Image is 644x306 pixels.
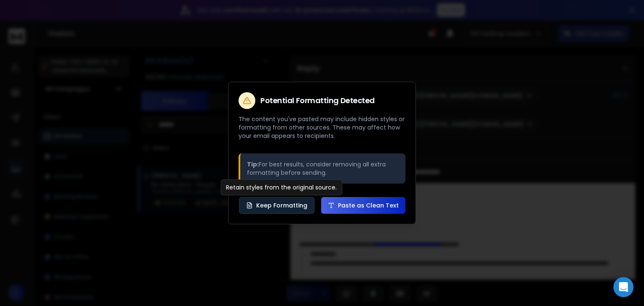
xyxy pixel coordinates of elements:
[247,160,259,169] strong: Tip:
[613,277,634,297] div: Open Intercom Messenger
[221,179,342,195] div: Retain styles from the original source.
[321,197,405,214] button: Paste as Clean Text
[239,197,314,214] button: Keep Formatting
[260,97,375,104] h2: Potential Formatting Detected
[247,160,399,177] p: For best results, consider removing all extra formatting before sending.
[239,115,405,140] p: The content you've pasted may include hidden styles or formatting from other sources. These may a...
